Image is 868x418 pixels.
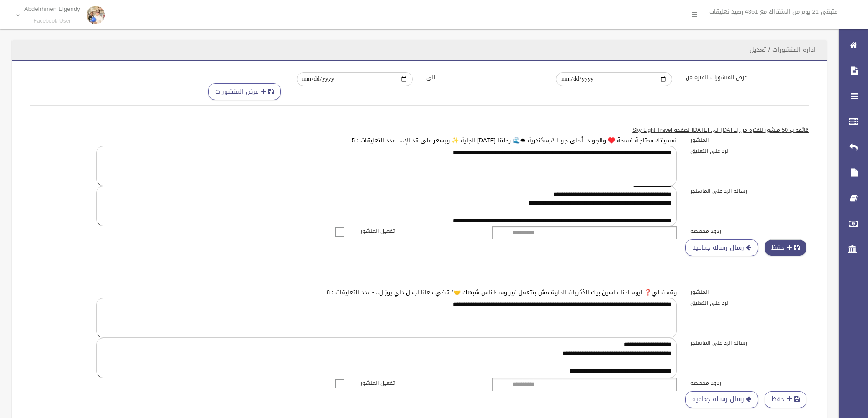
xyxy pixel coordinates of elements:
label: تفعيل المنشور [354,226,486,236]
label: المنشور [683,287,816,297]
label: رساله الرد على الماسنجر [683,338,816,348]
label: رساله الرد على الماسنجر [683,186,816,196]
label: تفعيل المنشور [354,378,486,388]
a: ارسال رساله جماعيه [685,391,758,408]
button: عرض المنشورات [208,83,281,100]
a: وقفت لي❓ ايوه احنا حاسين بيك الذكريات الحلوة مش بتتعمل غير وسط ناس شبهك 🤝” قضي معانا اجمل داي يوز... [327,287,677,298]
label: ردود مخصصه [683,378,816,388]
button: حفظ [765,391,806,408]
label: الرد على التعليق [683,146,816,156]
p: Abdelrhmen Elgendy [24,5,80,12]
label: عرض المنشورات للفتره من [679,72,809,82]
label: الى [420,72,550,82]
a: نفسيـتك محتاجـة فسحة ♥️ والجـو دا أحلى جـو لـ #إسكندرية 🌧🌊 رحلتنا [DATE] الجاية ✨ وبسعر على قد ال... [352,135,677,146]
a: ارسال رساله جماعيه [685,239,758,256]
button: حفظ [765,239,806,256]
label: الرد على التعليق [683,298,816,308]
small: Facebook User [24,18,80,25]
label: ردود مخصصه [683,226,816,236]
header: اداره المنشورات / تعديل [739,41,827,59]
u: قائمه ب 50 منشور للفتره من [DATE] الى [DATE] لصفحه Sky Light Travel [632,125,809,135]
label: المنشور [683,135,816,145]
